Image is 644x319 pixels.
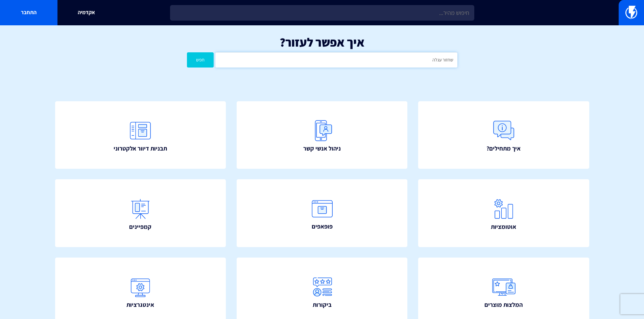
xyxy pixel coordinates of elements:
span: אוטומציות [491,222,516,231]
input: חיפוש מהיר... [170,5,474,21]
a: פופאפים [237,179,408,247]
a: ניהול אנשי קשר [237,101,408,169]
span: אינטגרציות [126,300,154,309]
span: פופאפים [312,222,333,231]
span: תבניות דיוור אלקטרוני [114,144,167,153]
span: ניהול אנשי קשר [303,144,341,153]
span: המלצות מוצרים [484,300,523,309]
a: תבניות דיוור אלקטרוני [55,101,226,169]
button: חפש [187,52,214,68]
a: אוטומציות [418,179,589,247]
span: קמפיינים [129,222,151,231]
a: קמפיינים [55,179,226,247]
span: ביקורות [313,300,332,309]
span: איך מתחילים? [486,144,521,153]
input: חיפוש [215,52,457,68]
a: איך מתחילים? [418,101,589,169]
h1: איך אפשר לעזור? [10,35,634,49]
